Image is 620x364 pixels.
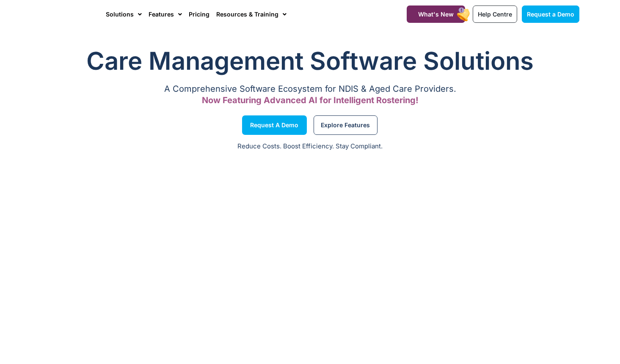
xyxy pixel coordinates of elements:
[41,44,580,78] h1: Care Management Software Solutions
[250,123,298,127] span: Request a Demo
[321,123,370,127] span: Explore Features
[242,115,307,135] a: Request a Demo
[478,11,512,18] span: Help Centre
[41,86,580,92] p: A Comprehensive Software Ecosystem for NDIS & Aged Care Providers.
[202,95,419,105] span: Now Featuring Advanced AI for Intelligent Rostering!
[314,115,378,135] a: Explore Features
[40,8,97,21] img: CareMaster Logo
[407,5,465,23] a: What's New
[527,11,574,18] span: Request a Demo
[522,5,579,23] a: Request a Demo
[5,142,615,151] p: Reduce Costs. Boost Efficiency. Stay Compliant.
[473,5,517,23] a: Help Centre
[418,11,454,18] span: What's New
